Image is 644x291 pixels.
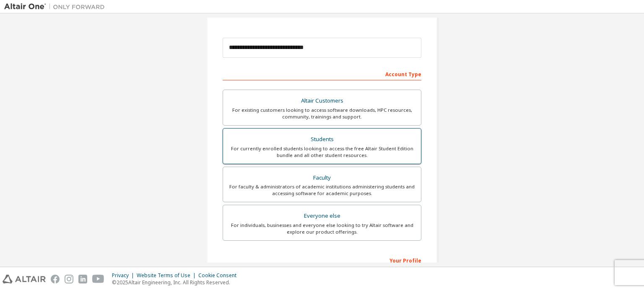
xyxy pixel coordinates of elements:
img: youtube.svg [92,275,104,283]
img: instagram.svg [65,275,73,283]
img: facebook.svg [51,275,60,283]
img: linkedin.svg [78,275,87,283]
div: Privacy [112,272,137,279]
div: Cookie Consent [198,272,241,279]
div: For individuals, businesses and everyone else looking to try Altair software and explore our prod... [228,222,416,235]
div: For existing customers looking to access software downloads, HPC resources, community, trainings ... [228,107,416,120]
div: Account Type [223,67,421,80]
img: Altair One [4,3,109,11]
p: © 2025 Altair Engineering, Inc. All Rights Reserved. [112,279,241,286]
div: Faculty [228,172,416,184]
div: Everyone else [228,210,416,222]
div: Students [228,134,416,145]
img: altair_logo.svg [3,275,46,283]
div: Altair Customers [228,95,416,107]
div: Website Terms of Use [137,272,198,279]
div: For currently enrolled students looking to access the free Altair Student Edition bundle and all ... [228,145,416,159]
div: Your Profile [223,253,421,267]
div: For faculty & administrators of academic institutions administering students and accessing softwa... [228,183,416,197]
